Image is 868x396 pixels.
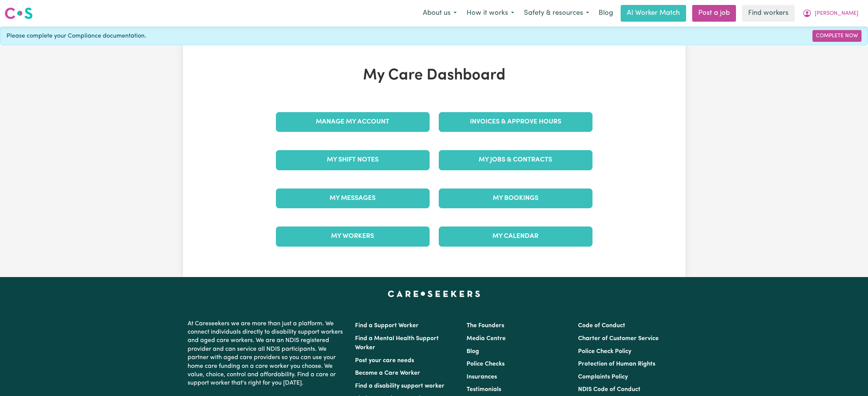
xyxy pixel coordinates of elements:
span: Please complete your Compliance documentation. [6,32,146,41]
a: Careseekers home page [388,291,480,297]
a: Blog [594,5,618,22]
a: Insurances [467,374,497,380]
a: Complete Now [812,30,862,42]
button: About us [418,5,462,21]
a: Find a Mental Health Support Worker [355,336,439,351]
button: Safety & resources [519,5,594,21]
button: My Account [798,5,863,21]
a: Find workers [742,5,795,22]
a: Post your care needs [355,358,414,364]
a: Careseekers logo [5,5,33,22]
a: Become a Care Worker [355,370,420,376]
a: Post a job [692,5,736,22]
button: How it works [462,5,519,21]
a: Blog [467,348,479,355]
span: [PERSON_NAME] [815,10,858,18]
a: Find a Support Worker [355,323,419,329]
a: My Jobs & Contracts [439,150,592,170]
a: Complaints Policy [578,374,628,380]
a: Police Checks [467,361,505,367]
a: The Founders [467,323,504,329]
a: Charter of Customer Service [578,336,659,342]
a: Protection of Human Rights [578,361,655,367]
a: Code of Conduct [578,323,625,329]
a: My Workers [276,227,430,246]
a: Testimonials [467,386,501,393]
a: My Calendar [439,227,592,246]
a: AI Worker Match [621,5,686,22]
a: Police Check Policy [578,348,631,355]
a: NDIS Code of Conduct [578,386,640,393]
a: Find a disability support worker [355,383,444,389]
img: Careseekers logo [5,6,33,20]
h1: My Care Dashboard [271,67,597,85]
p: At Careseekers we are more than just a platform. We connect individuals directly to disability su... [188,317,346,391]
a: My Messages [276,188,430,208]
a: Media Centre [467,336,506,342]
a: My Shift Notes [276,150,430,170]
a: My Bookings [439,188,592,208]
a: Manage My Account [276,112,430,132]
a: Invoices & Approve Hours [439,112,592,132]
